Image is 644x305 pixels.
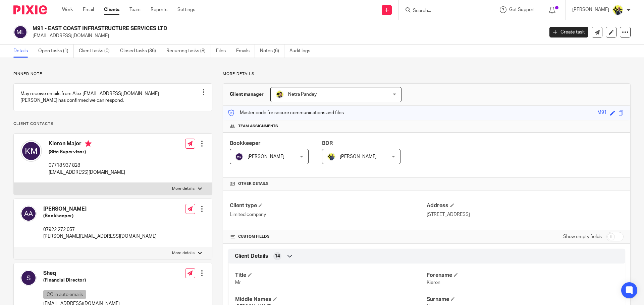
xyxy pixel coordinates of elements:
[248,154,284,159] span: [PERSON_NAME]
[230,211,427,218] p: Limited company
[177,6,195,13] a: Settings
[230,234,427,239] h4: CUSTOM FIELDS
[238,181,269,186] span: Other details
[230,141,261,146] span: Bookkeeper
[427,202,624,209] h4: Address
[260,45,284,58] a: Notes (6)
[563,233,602,240] label: Show empty fields
[13,25,28,39] img: svg%3E
[289,45,315,58] a: Audit logs
[13,121,212,127] p: Client contacts
[230,202,427,209] h4: Client type
[427,280,440,285] span: Kieron
[13,71,212,77] p: Pinned note
[427,211,624,218] p: [STREET_ADDRESS]
[49,140,125,149] h4: Kieron Major
[43,226,157,233] p: 07922 272 057
[288,92,317,97] span: Netra Pandey
[230,91,264,98] h3: Client manager
[62,6,73,13] a: Work
[20,206,37,222] img: svg%3E
[104,6,119,13] a: Clients
[235,272,427,279] h4: Title
[79,45,115,58] a: Client tasks (0)
[43,277,120,284] h5: (Financial Director)
[572,6,609,13] p: [PERSON_NAME]
[427,296,618,303] h4: Surname
[33,32,539,39] p: [EMAIL_ADDRESS][DOMAIN_NAME]
[151,6,167,13] a: Reports
[235,253,268,260] span: Client Details
[172,186,195,192] p: More details
[49,169,125,176] p: [EMAIL_ADDRESS][DOMAIN_NAME]
[235,153,243,161] img: svg%3E
[235,296,427,303] h4: Middle Names
[509,7,535,12] span: Get Support
[43,270,120,277] h4: Sheq
[129,6,141,13] a: Team
[43,206,157,213] h4: [PERSON_NAME]
[120,45,161,58] a: Closed tasks (36)
[43,290,86,299] p: CC in auto emails
[49,162,125,169] p: 07718 937 828
[327,153,335,161] img: Dennis-Starbridge.jpg
[322,141,333,146] span: BDR
[20,140,42,162] img: svg%3E
[236,45,255,58] a: Emails
[276,90,284,98] img: Netra-New-Starbridge-Yellow.jpg
[13,5,47,14] img: Pixie
[427,272,618,279] h4: Forename
[85,140,92,147] i: Primary
[43,233,157,240] p: [PERSON_NAME][EMAIL_ADDRESS][DOMAIN_NAME]
[549,27,588,37] a: Create task
[43,213,157,219] h5: (Bookkeeper)
[20,270,37,286] img: svg%3E
[275,253,280,259] span: 14
[340,154,377,159] span: [PERSON_NAME]
[33,25,438,32] h2: M91 - EAST COAST INFRASTRUCTURE SERVICES LTD
[216,45,231,58] a: Files
[13,45,33,58] a: Details
[228,109,344,116] p: Master code for secure communications and files
[238,124,278,129] span: Team assignments
[83,6,94,13] a: Email
[412,8,473,14] input: Search
[172,250,195,256] p: More details
[38,45,74,58] a: Open tasks (1)
[597,109,607,117] div: M91
[166,45,211,58] a: Recurring tasks (8)
[223,71,631,77] p: More details
[612,5,623,15] img: Dan-Starbridge%20(1).jpg
[235,280,241,285] span: Mr
[49,149,125,155] h5: (Site Supervisor)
